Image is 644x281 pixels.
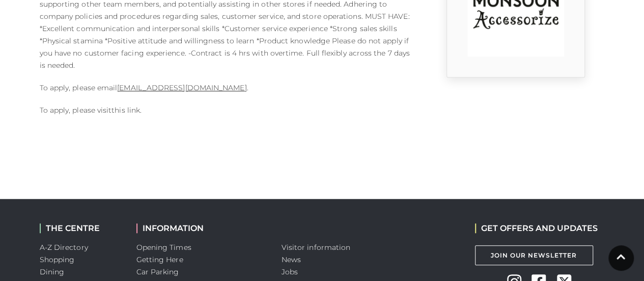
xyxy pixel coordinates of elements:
[117,83,246,92] a: [EMAIL_ADDRESS][DOMAIN_NAME]
[475,223,598,233] h2: GET OFFERS AND UPDATES
[136,255,183,264] a: Getting Here
[111,106,140,115] a: this link
[40,243,88,252] a: A-Z Directory
[282,255,301,264] a: News
[282,243,351,252] a: Visitor information
[282,267,298,276] a: Jobs
[40,82,411,94] p: To apply, please email .
[136,243,191,252] a: Opening Times
[40,255,75,264] a: Shopping
[40,104,411,116] p: To apply, please visit .
[40,267,65,276] a: Dining
[475,245,593,265] a: Join Our Newsletter
[136,223,266,233] h2: INFORMATION
[136,267,179,276] a: Car Parking
[40,223,121,233] h2: THE CENTRE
